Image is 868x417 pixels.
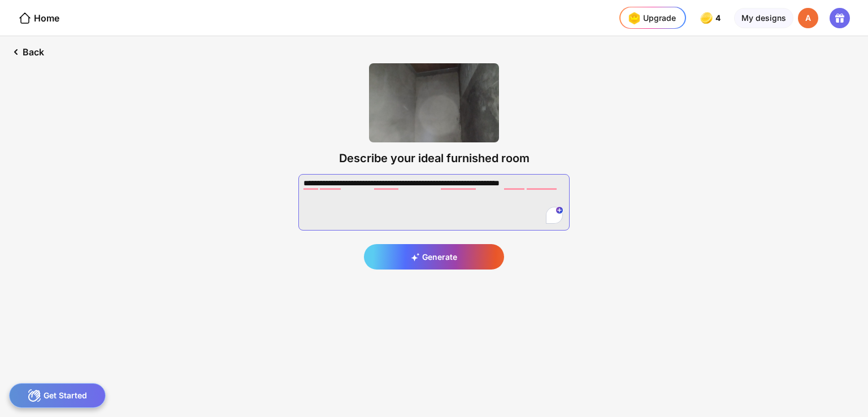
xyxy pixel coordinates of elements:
[625,9,676,27] div: Upgrade
[625,9,643,27] img: upgrade-nav-btn-icon.gif
[715,14,723,23] span: 4
[9,383,106,408] div: Get Started
[798,8,818,28] div: A
[734,8,793,28] div: My designs
[369,63,499,142] img: 2Q==
[298,174,570,231] textarea: To enrich screen reader interactions, please activate Accessibility in Grammarly extension settings
[339,151,530,165] div: Describe your ideal furnished room
[364,244,504,270] div: Generate
[18,11,59,25] div: Home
